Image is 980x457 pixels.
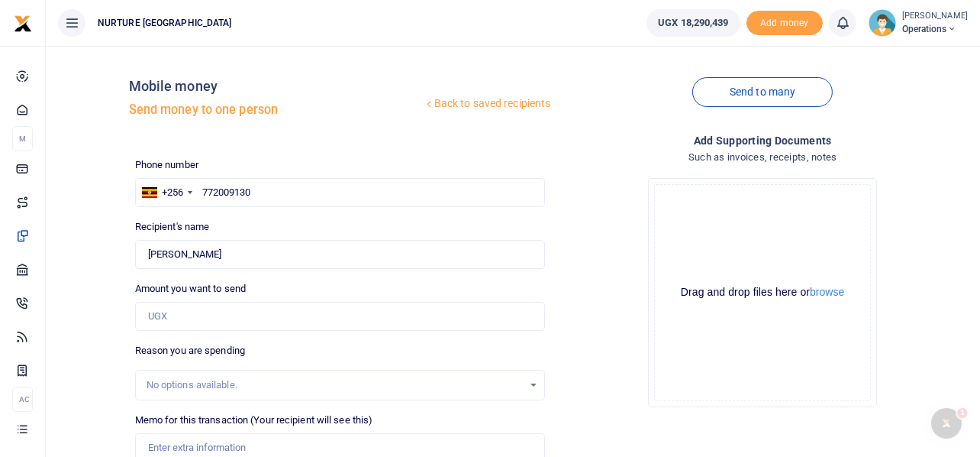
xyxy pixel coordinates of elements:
[14,15,32,33] img: logo-small
[135,157,198,173] label: Phone number
[135,302,546,331] input: UGX
[810,287,844,297] button: browse
[869,9,968,37] a: profile-user [PERSON_NAME] Operations
[746,16,823,28] a: Add money
[557,132,968,149] h4: Add supporting Documents
[658,15,728,31] span: UGX 18,290,439
[423,90,552,118] a: Back to saved recipients
[135,343,245,358] label: Reason you are spending
[129,78,423,95] h4: Mobile money
[928,405,965,442] iframe: Intercom live chat
[557,149,968,166] h4: Such as invoices, receipts, notes
[902,10,968,23] small: [PERSON_NAME]
[692,77,833,107] a: Send to many
[162,185,183,200] div: +256
[648,178,877,407] div: File Uploader
[135,413,373,428] label: Memo for this transaction (Your recipient will see this)
[12,126,33,151] li: M
[959,405,972,417] span: 1
[655,285,870,300] div: Drag and drop files here or
[92,16,238,30] span: NURTURE [GEOGRAPHIC_DATA]
[746,11,823,36] li: Toup your wallet
[640,9,746,37] li: Wallet ballance
[746,11,823,36] span: Add money
[147,378,524,393] div: No options available.
[14,17,32,28] a: logo-small logo-large logo-large
[646,9,740,37] a: UGX 18,290,439
[135,178,546,207] input: Enter phone number
[135,219,210,235] label: Recipient's name
[136,179,197,206] div: Uganda: +256
[129,102,423,118] h5: Send money to one person
[869,9,896,37] img: profile-user
[12,387,33,412] li: Ac
[902,22,968,36] span: Operations
[135,240,546,269] input: Loading name...
[135,281,246,297] label: Amount you want to send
